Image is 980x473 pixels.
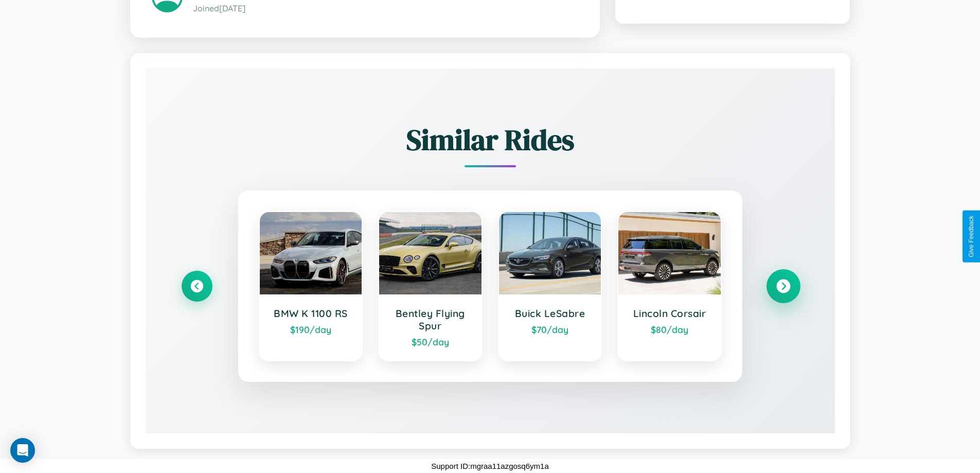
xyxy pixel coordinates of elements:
[182,120,799,160] h2: Similar Rides
[629,307,710,320] h3: Lincoln Corsair
[968,216,975,257] div: Give Feedback
[509,324,591,335] div: $ 70 /day
[629,324,710,335] div: $ 80 /day
[617,211,722,361] a: Lincoln Corsair$80/day
[389,336,471,347] div: $ 50 /day
[193,1,578,16] p: Joined [DATE]
[259,211,363,361] a: BMW K 1100 RS$190/day
[431,459,548,473] p: Support ID: mgraa11azgosq6ym1a
[10,438,35,463] div: Open Intercom Messenger
[378,211,483,361] a: Bentley Flying Spur$50/day
[498,211,602,361] a: Buick LeSabre$70/day
[509,307,591,320] h3: Buick LeSabre
[270,307,352,320] h3: BMW K 1100 RS
[389,307,471,332] h3: Bentley Flying Spur
[270,324,352,335] div: $ 190 /day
